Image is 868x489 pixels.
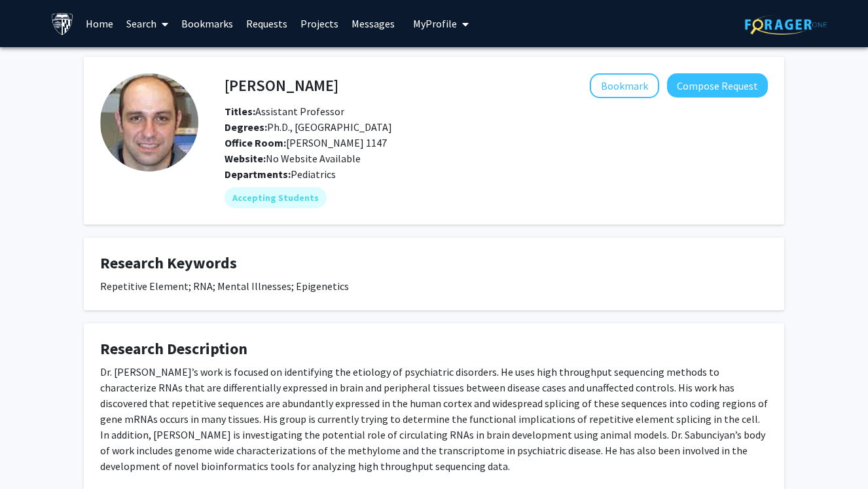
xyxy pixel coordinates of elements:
[225,120,392,134] span: Ph.D., [GEOGRAPHIC_DATA]
[225,105,255,118] b: Titles:
[225,152,361,165] span: No Website Available
[175,1,240,46] a: Bookmarks
[225,136,387,149] span: [PERSON_NAME] 1147
[79,1,120,46] a: Home
[745,14,827,35] img: ForagerOne Logo
[100,73,198,172] img: Profile Picture
[100,254,768,273] h4: Research Keywords
[225,120,267,134] b: Degrees:
[10,430,56,479] iframe: Chat
[345,1,401,46] a: Messages
[291,168,336,181] span: Pediatrics
[225,152,266,165] b: Website:
[100,364,768,474] div: Dr. [PERSON_NAME]’s work is focused on identifying the etiology of psychiatric disorders. He uses...
[120,1,175,46] a: Search
[240,1,294,46] a: Requests
[100,340,768,359] h4: Research Description
[51,12,74,35] img: Johns Hopkins University Logo
[590,73,659,98] button: Add Sarven Sabunciyan to Bookmarks
[225,168,291,181] b: Departments:
[225,136,286,149] b: Office Room:
[294,1,345,46] a: Projects
[225,73,338,98] h4: [PERSON_NAME]
[413,17,457,30] span: My Profile
[100,278,768,294] div: Repetitive Element; RNA; Mental Illnesses; Epigenetics
[225,105,344,118] span: Assistant Professor
[225,187,327,208] mat-chip: Accepting Students
[667,73,768,98] button: Compose Request to Sarven Sabunciyan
